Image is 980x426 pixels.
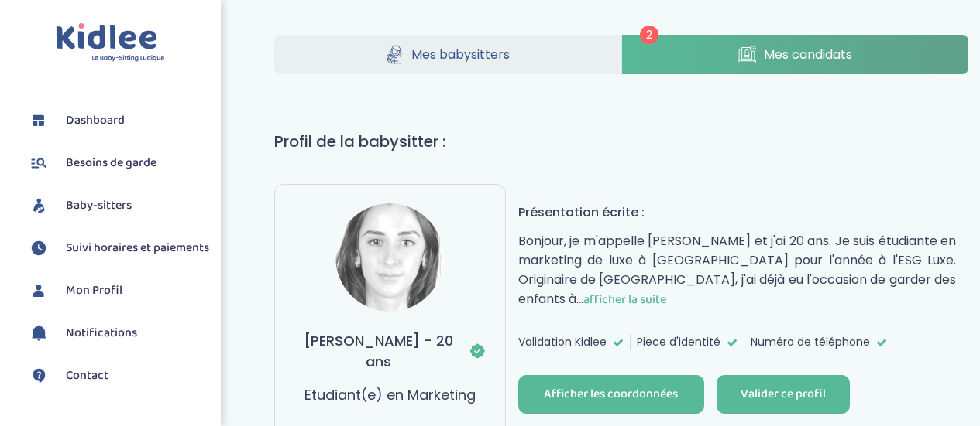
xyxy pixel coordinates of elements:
[27,322,50,345] img: notification.svg
[637,334,720,350] span: Piece d'identité
[27,152,50,175] img: besoin.svg
[335,203,444,312] img: avatar
[27,237,209,260] a: Suivi horaires et paiements
[640,26,658,44] span: 2
[27,364,50,387] img: contact.svg
[544,386,678,404] div: Afficher les coordonnées
[518,231,956,309] p: Bonjour, je m'appelle [PERSON_NAME] et j'ai 20 ans. Je suis étudiante en marketing de luxe à [GEO...
[411,45,510,64] span: Mes babysitters
[27,194,209,217] a: Baby-sitters
[764,45,852,64] span: Mes candidats
[27,279,209,302] a: Mon Profil
[27,152,209,175] a: Besoins de garde
[27,109,50,132] img: dashboard.svg
[274,130,968,153] h1: Profil de la babysitter :
[66,196,132,215] span: Baby-sitters
[717,375,850,414] button: Valider ce profil
[66,324,137,343] span: Notifications
[27,194,50,217] img: babysitters.svg
[27,279,50,302] img: profil.svg
[294,330,487,372] h3: [PERSON_NAME] - 20 ans
[66,154,156,172] span: Besoins de garde
[622,35,968,74] a: Mes candidats
[66,366,108,385] span: Contact
[56,23,165,63] img: logo.svg
[66,281,122,300] span: Mon Profil
[274,35,621,74] a: Mes babysitters
[583,290,666,309] span: afficher la suite
[66,111,125,130] span: Dashboard
[518,375,704,414] button: Afficher les coordonnées
[741,386,826,404] div: Valider ce profil
[66,239,209,257] span: Suivi horaires et paiements
[518,334,607,350] span: Validation Kidlee
[751,334,870,350] span: Numéro de téléphone
[27,322,209,345] a: Notifications
[304,384,476,405] p: Etudiant(e) en Marketing
[27,109,209,132] a: Dashboard
[518,203,956,222] h4: Présentation écrite :
[27,237,50,260] img: suivihoraire.svg
[27,364,209,387] a: Contact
